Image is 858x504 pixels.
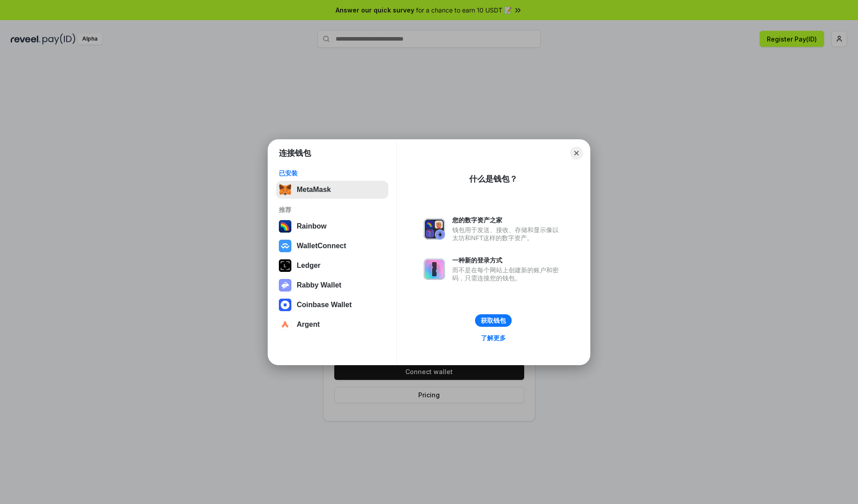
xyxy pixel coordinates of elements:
[452,216,563,224] div: 您的数字资产之家
[279,169,386,177] div: 已安装
[452,226,563,242] div: 钱包用于发送、接收、存储和显示像以太坊和NFT这样的数字资产。
[297,321,320,329] div: Argent
[297,186,331,194] div: MetaMask
[276,296,388,314] button: Coinbase Wallet
[475,332,511,344] a: 了解更多
[279,279,291,292] img: svg+xml,%3Csvg%20xmlns%3D%22http%3A%2F%2Fwww.w3.org%2F2000%2Fsvg%22%20fill%3D%22none%22%20viewBox...
[297,262,320,270] div: Ledger
[452,266,563,282] div: 而不是在每个网站上创建新的账户和密码，只需连接您的钱包。
[279,148,311,158] h1: 连接钱包
[297,242,346,250] div: WalletConnect
[475,314,512,327] button: 获取钱包
[276,257,388,275] button: Ledger
[297,301,352,309] div: Coinbase Wallet
[424,218,445,240] img: svg+xml,%3Csvg%20xmlns%3D%22http%3A%2F%2Fwww.w3.org%2F2000%2Fsvg%22%20fill%3D%22none%22%20viewBox...
[481,334,506,342] div: 了解更多
[279,220,291,233] img: svg+xml,%3Csvg%20width%3D%22120%22%20height%3D%22120%22%20viewBox%3D%220%200%20120%20120%22%20fil...
[481,317,506,325] div: 获取钱包
[570,147,583,159] button: Close
[279,299,291,311] img: svg+xml,%3Csvg%20width%3D%2228%22%20height%3D%2228%22%20viewBox%3D%220%200%2028%2028%22%20fill%3D...
[276,316,388,333] button: Argent
[279,206,386,214] div: 推荐
[276,276,388,294] button: Rabby Wallet
[424,258,445,280] img: svg+xml,%3Csvg%20xmlns%3D%22http%3A%2F%2Fwww.w3.org%2F2000%2Fsvg%22%20fill%3D%22none%22%20viewBox...
[279,259,291,272] img: svg+xml,%3Csvg%20xmlns%3D%22http%3A%2F%2Fwww.w3.org%2F2000%2Fsvg%22%20width%3D%2228%22%20height%3...
[279,240,291,252] img: svg+xml,%3Csvg%20width%3D%2228%22%20height%3D%2228%22%20viewBox%3D%220%200%2028%2028%22%20fill%3D...
[297,281,341,289] div: Rabby Wallet
[279,318,291,331] img: svg+xml,%3Csvg%20width%3D%2228%22%20height%3D%2228%22%20viewBox%3D%220%200%2028%2028%22%20fill%3D...
[279,183,291,196] img: svg+xml,%3Csvg%20fill%3D%22none%22%20height%3D%2233%22%20viewBox%3D%220%200%2035%2033%22%20width%...
[452,256,563,264] div: 一种新的登录方式
[276,181,388,199] button: MetaMask
[276,217,388,235] button: Rainbow
[297,222,327,230] div: Rainbow
[469,174,517,184] div: 什么是钱包？
[276,237,388,255] button: WalletConnect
